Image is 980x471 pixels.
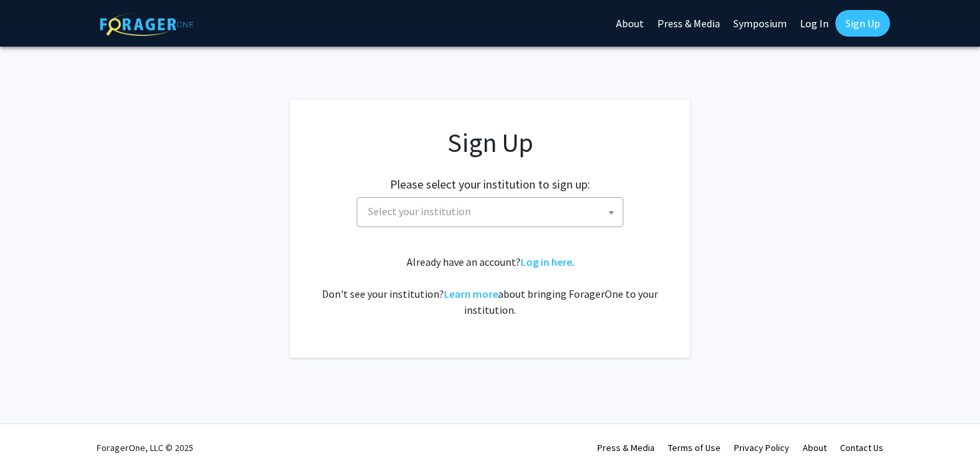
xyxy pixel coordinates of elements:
a: Learn more about bringing ForagerOne to your institution [444,287,498,300]
a: Sign Up [835,10,890,37]
span: Select your institution [357,197,623,227]
div: ForagerOne, LLC © 2025 [97,424,193,471]
h1: Sign Up [317,127,663,159]
div: Already have an account? . Don't see your institution? about bringing ForagerOne to your institut... [317,254,663,318]
a: Log in here [521,255,572,268]
a: Terms of Use [668,442,721,454]
a: About [803,442,827,454]
span: Select your institution [368,205,471,218]
span: Select your institution [363,198,623,225]
a: Privacy Policy [734,442,789,454]
h2: Please select your institution to sign up: [390,177,590,192]
a: Contact Us [840,442,883,454]
a: Press & Media [597,442,655,454]
img: ForagerOne Logo [100,13,193,36]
